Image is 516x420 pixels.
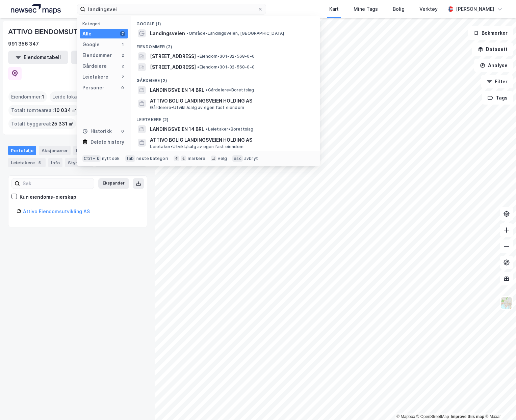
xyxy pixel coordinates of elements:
input: Søk på adresse, matrikkel, gårdeiere, leietakere eller personer [85,4,258,14]
button: Analyse [474,59,513,72]
div: Google (1) [131,16,320,28]
span: [STREET_ADDRESS] [150,63,196,71]
span: ATTIVO BOLIG LANDINGSVEIEN HOLDING AS [150,136,312,144]
span: • [197,64,199,69]
div: Leietakere [82,73,108,81]
span: Gårdeiere • Borettslag [206,87,254,93]
div: tab [125,155,135,162]
span: Eiendom • 301-32-568-0-0 [197,64,255,70]
button: Bokmerker [468,26,513,40]
div: Google [82,40,100,49]
button: Eiendomstabell [8,51,68,64]
div: Eiendommer (2) [131,39,320,51]
div: Personer [82,84,104,92]
span: Eiendom • 301-32-568-0-0 [197,54,255,59]
div: 2 [120,53,125,58]
div: Gårdeiere (2) [131,73,320,85]
span: • [186,31,188,36]
div: Aksjonærer [39,146,71,155]
span: LANDINGSVEIEN 14 BRL [150,125,204,133]
div: Bolig [393,5,405,13]
div: Leietakere [8,158,46,167]
div: Kart [329,5,339,13]
span: ATTIVO BOLIG LANDINGSVEIEN HOLDING AS [150,97,312,105]
div: Delete history [91,138,124,146]
span: 1 [42,93,44,101]
div: esc [232,155,243,162]
div: [PERSON_NAME] [456,5,494,13]
a: OpenStreetMap [416,414,449,419]
a: Improve this map [451,414,484,419]
div: 2 [120,74,125,80]
div: avbryt [244,156,258,161]
span: [STREET_ADDRESS] [150,52,196,60]
span: LANDINGSVEIEN 14 BRL [150,86,204,94]
div: Eiendommer [73,146,115,155]
button: Datasett [472,43,513,56]
iframe: Chat Widget [482,388,516,420]
div: 7 [120,31,125,36]
div: Kategori [82,21,128,26]
div: Leide lokasjoner : [50,91,98,102]
img: Z [500,297,513,309]
div: 991 356 347 [8,40,39,48]
span: • [197,54,199,59]
div: Totalt byggareal : [8,118,76,129]
div: 0 [120,129,125,134]
div: 5 [36,159,43,166]
button: Leietakertabell [71,51,131,64]
span: • [206,127,208,132]
div: Alle [82,30,92,38]
div: Gårdeiere [82,62,107,70]
input: Søk [20,178,94,189]
span: Landingsveien [150,29,185,37]
div: Portefølje [8,146,36,155]
div: Historikk [82,127,112,135]
span: 25 331 ㎡ [51,120,73,128]
div: Leietakere (2) [131,112,320,124]
div: Ctrl + k [82,155,101,162]
button: Ekspander [98,178,129,189]
button: Filter [481,75,513,88]
div: Eiendommer : [8,91,47,102]
span: • [206,87,208,92]
div: Eiendommer [82,51,112,59]
div: markere [188,156,205,161]
div: Verktøy [419,5,438,13]
div: nytt søk [102,156,120,161]
div: Mine Tags [354,5,378,13]
div: velg [218,156,227,161]
div: 0 [120,85,125,90]
img: logo.a4113a55bc3d86da70a041830d287a7e.svg [11,4,61,14]
div: 1 [120,42,125,47]
div: 2 [120,63,125,69]
div: ATTIVO EIENDOMSUTVIKLING AS [8,26,115,37]
button: Tags [482,91,513,105]
div: Totalt tomteareal : [8,105,79,116]
span: Leietaker • Utvikl./salg av egen fast eiendom [150,144,243,149]
a: Mapbox [396,414,415,419]
a: Attivo Eiendomsutvikling AS [23,208,90,214]
span: Gårdeiere • Utvikl./salg av egen fast eiendom [150,105,244,110]
div: Info [48,158,62,167]
span: Leietaker • Borettslag [206,127,253,132]
span: 10 034 ㎡ [54,106,77,114]
span: Område • Landingsveien, [GEOGRAPHIC_DATA] [186,31,284,36]
div: Styret [65,158,93,167]
div: neste kategori [136,156,168,161]
div: Kun eiendoms-eierskap [20,193,76,201]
